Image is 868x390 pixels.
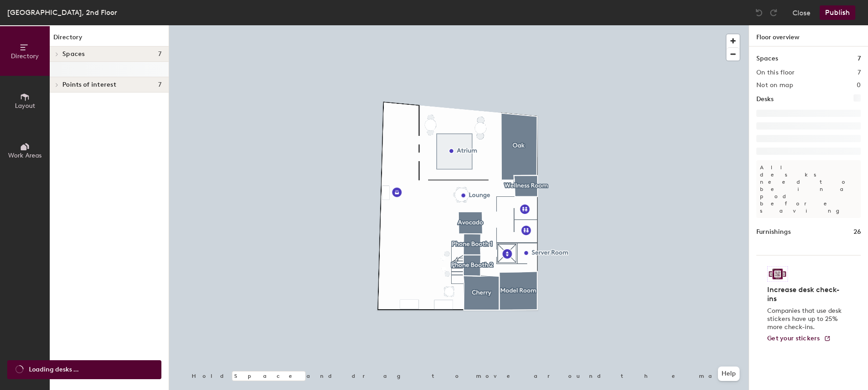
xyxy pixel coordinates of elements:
h2: Not on map [756,82,793,89]
img: Sticker logo [767,266,788,282]
span: 7 [158,51,161,58]
span: Loading desks ... [29,365,79,375]
h1: Spaces [756,54,778,64]
img: Undo [755,8,764,17]
h1: Directory [50,32,169,46]
h1: Floor overview [749,25,868,46]
button: Publish [820,5,855,20]
a: Get your stickers [767,335,831,343]
span: Spaces [62,51,85,58]
span: Get your stickers [767,334,820,342]
p: All desks need to be in a pod before saving [756,160,861,218]
span: Points of interest [62,81,116,88]
div: [GEOGRAPHIC_DATA], 2nd Floor [7,7,117,18]
span: Directory [11,52,39,60]
h2: 7 [858,69,861,76]
h2: 0 [857,82,861,89]
img: Redo [769,8,778,17]
span: 7 [158,81,161,88]
button: Close [793,5,811,20]
span: Work Areas [8,152,42,159]
h4: Increase desk check-ins [767,285,844,303]
h1: 26 [854,227,861,237]
span: Layout [15,102,35,110]
p: Companies that use desk stickers have up to 25% more check-ins. [767,307,844,331]
h1: Desks [756,94,774,104]
h2: On this floor [756,69,795,76]
h1: Furnishings [756,227,791,237]
button: Help [718,367,740,381]
h1: 7 [858,54,861,64]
